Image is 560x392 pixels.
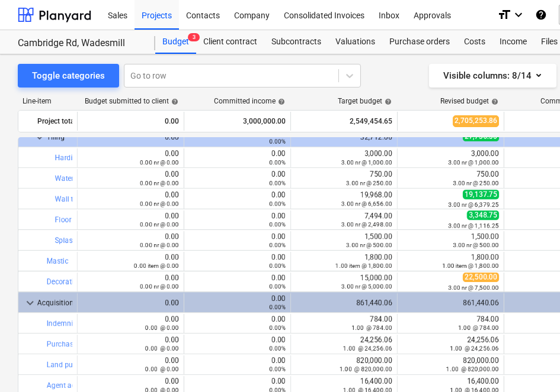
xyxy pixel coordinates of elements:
[82,299,179,307] div: 0.00
[328,30,382,54] a: Valuations
[196,30,264,54] a: Client contract
[296,170,392,187] div: 750.00
[47,128,72,147] div: Tiling
[264,30,328,54] a: Subcontracts
[145,345,179,352] small: 0.00 @ 0.00
[492,30,534,54] a: Income
[189,129,286,145] div: 0.00
[47,278,82,286] a: Decoration
[497,8,511,22] i: format_size
[269,180,286,186] small: 0.00%
[338,97,392,105] div: Target budget
[82,212,179,228] div: 0.00
[535,8,547,22] i: Knowledge base
[188,33,200,41] span: 3
[269,304,286,310] small: 0.00%
[402,170,499,187] div: 750.00
[450,345,499,352] small: 1.00 @ 24,256.06
[82,315,179,332] div: 0.00
[453,242,499,248] small: 3.00 nr @ 500.00
[343,345,392,352] small: 1.00 @ 24,256.06
[341,159,392,166] small: 3.00 nr @ 1,000.00
[296,274,392,290] div: 15,000.00
[440,97,498,105] div: Revised budget
[189,232,286,249] div: 0.00
[269,263,286,269] small: 0.00%
[55,216,135,224] a: Floor tiling to bathrooms
[189,274,286,290] div: 0.00
[269,325,286,331] small: 0.00%
[463,190,499,199] span: 19,137.75
[429,64,556,88] button: Visible columns:8/14
[145,325,179,331] small: 0.00 @ 0.00
[296,357,392,373] div: 820,000.00
[82,112,179,131] div: 0.00
[296,112,392,131] div: 2,549,454.65
[341,221,392,228] small: 3.00 nr @ 2,498.00
[47,257,68,265] a: Mastic
[341,200,392,207] small: 3.00 nr @ 6,656.00
[37,112,72,131] div: Project total
[382,30,457,54] a: Purchase orders
[443,68,542,83] div: Visible columns : 8/14
[296,253,392,270] div: 1,800.00
[296,336,392,352] div: 24,256.06
[82,253,179,270] div: 0.00
[82,357,179,373] div: 0.00
[296,232,392,249] div: 1,500.00
[189,357,286,373] div: 0.00
[489,98,498,105] span: help
[189,315,286,332] div: 0.00
[269,366,286,372] small: 0.00%
[463,273,499,282] span: 22,500.00
[82,170,179,187] div: 0.00
[47,319,100,328] a: Indemnity policy
[346,242,392,248] small: 3.00 nr @ 500.00
[169,98,178,105] span: help
[145,366,179,372] small: 0.00 @ 0.00
[32,68,105,83] div: Toggle categories
[189,212,286,228] div: 0.00
[276,98,285,105] span: help
[18,64,119,88] button: Toggle categories
[402,336,499,352] div: 24,256.06
[82,336,179,352] div: 0.00
[402,299,499,307] div: 861,440.06
[448,159,499,166] small: 3.00 nr @ 1,000.00
[402,253,499,270] div: 1,800.00
[82,274,179,290] div: 0.00
[189,191,286,208] div: 0.00
[269,200,286,207] small: 0.00%
[402,357,499,373] div: 820,000.00
[47,381,114,390] a: Agent aquisition fees
[501,335,560,392] div: Chat Widget
[448,202,499,208] small: 3.00 nr @ 6,379.25
[55,154,119,162] a: Hardibacker boards
[189,336,286,352] div: 0.00
[511,8,526,22] i: keyboard_arrow_down
[23,296,37,310] span: keyboard_arrow_down
[189,253,286,270] div: 0.00
[457,30,492,54] a: Costs
[214,97,285,105] div: Committed income
[442,263,499,269] small: 1.00 item @ 1,800.00
[346,180,392,186] small: 3.00 nr @ 250.00
[33,130,47,144] span: keyboard_arrow_down
[402,315,499,332] div: 784.00
[296,133,392,141] div: 32,712.00
[155,30,196,54] div: Budget
[382,98,392,105] span: help
[140,283,179,290] small: 0.00 nr @ 0.00
[37,293,72,312] div: Acquisition Costs (inc VAT)
[47,340,109,348] a: Purchase legal fees
[269,283,286,290] small: 0.00%
[189,170,286,187] div: 0.00
[82,191,179,208] div: 0.00
[402,232,499,249] div: 1,500.00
